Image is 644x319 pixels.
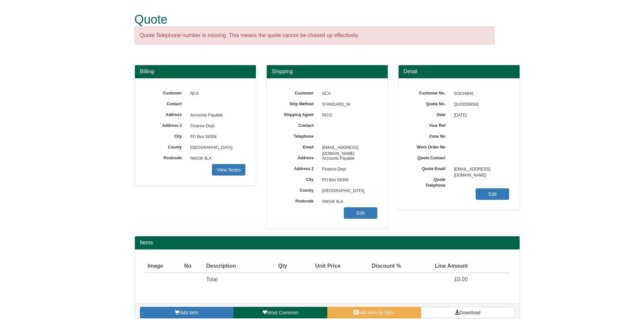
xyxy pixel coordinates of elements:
[454,276,468,282] span: £0.00
[182,260,204,273] th: No
[421,307,515,318] a: Download
[277,99,319,107] label: Ship Method
[145,260,182,273] th: Image
[135,26,495,45] div: Quote Telephone number is missing. This means the quote cannot be chased up effectively.
[319,99,378,110] span: STANDARD_W
[409,99,451,107] label: Quote No.
[187,132,246,142] span: PO Box 58358
[459,310,480,315] span: Download
[187,142,246,153] span: [GEOGRAPHIC_DATA]
[319,153,378,164] span: Accounts Payable
[140,240,515,246] h2: Items
[476,188,509,200] a: Edit
[409,132,451,139] label: Case No
[145,142,187,150] label: County
[344,207,377,219] a: Edit
[319,110,378,121] span: RICO
[343,260,404,273] th: Discount %
[409,175,451,188] label: Quote Telephone
[265,260,290,273] th: Qty
[145,110,187,118] label: Address
[187,153,246,164] span: NW1W 9LA
[319,88,378,99] span: NCA
[145,88,187,96] label: Customer
[277,110,319,118] label: Shipping Agent
[404,260,471,273] th: Line Amount
[277,175,319,183] label: City
[409,164,451,172] label: Quote Email
[409,110,451,118] label: Date
[187,121,246,132] span: Finance Dept
[319,175,378,186] span: PO Box 58358
[145,132,187,139] label: City
[135,13,495,26] h1: Quote
[187,110,246,121] span: Accounts Payable
[204,273,265,286] td: Total
[204,260,265,273] th: Description
[451,164,509,175] span: [EMAIL_ADDRESS][DOMAIN_NAME]
[277,121,319,129] label: Contact
[187,88,246,99] span: NCA
[145,121,187,129] label: Address 2
[319,142,378,153] span: [EMAIL_ADDRESS][DOMAIN_NAME]
[319,196,378,207] span: NW1W 9LA
[451,99,509,110] span: QUO0556592
[277,88,319,96] label: Customer
[267,310,298,315] span: Most Common
[319,186,378,196] span: [GEOGRAPHIC_DATA]
[409,153,451,161] label: Quote Contact
[451,110,509,121] span: [DATE]
[212,164,245,176] a: View Notes
[409,121,451,129] label: Your Ref
[290,260,343,273] th: Unit Price
[277,142,319,150] label: Email
[277,186,319,193] label: County
[277,196,319,204] label: Postcode
[409,142,451,150] label: Work Order No
[140,69,251,75] h3: Billing
[277,132,319,139] label: Telephone
[180,310,198,315] span: Add item
[404,69,515,75] h3: Detail
[272,69,383,75] h3: Shipping
[358,310,395,315] span: Add item by SKU
[409,88,451,96] label: Customer No.
[277,164,319,172] label: Address 2
[277,153,319,161] label: Address
[145,99,187,107] label: Contact
[451,88,509,99] span: SOCHW41
[319,164,378,175] span: Finance Dept
[145,153,187,161] label: Postcode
